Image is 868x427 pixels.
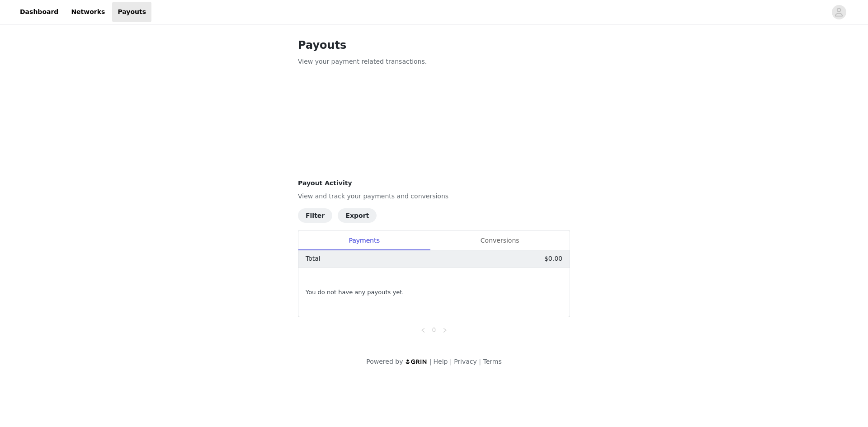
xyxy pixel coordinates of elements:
[454,358,477,365] a: Privacy
[418,324,429,335] li: Previous Page
[306,254,321,263] p: Total
[429,325,439,335] a: 0
[298,178,570,188] h4: Payout Activity
[14,2,64,22] a: Dashboard
[442,328,448,333] i: icon: right
[298,208,332,223] button: Filter
[298,57,570,66] p: View your payment related transactions.
[338,208,377,223] button: Export
[479,358,481,365] span: |
[429,358,432,365] span: |
[835,5,843,19] div: avatar
[544,254,562,263] p: $0.00
[420,328,426,333] i: icon: left
[298,230,430,251] div: Payments
[483,358,501,365] a: Terms
[298,192,570,201] p: View and track your payments and conversions
[112,2,151,22] a: Payouts
[430,230,570,251] div: Conversions
[439,324,450,335] li: Next Page
[66,2,110,22] a: Networks
[306,288,404,297] span: You do not have any payouts yet.
[450,358,452,365] span: |
[434,358,448,365] a: Help
[366,358,403,365] span: Powered by
[405,359,428,365] img: logo
[429,324,439,335] li: 0
[298,37,570,53] h1: Payouts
